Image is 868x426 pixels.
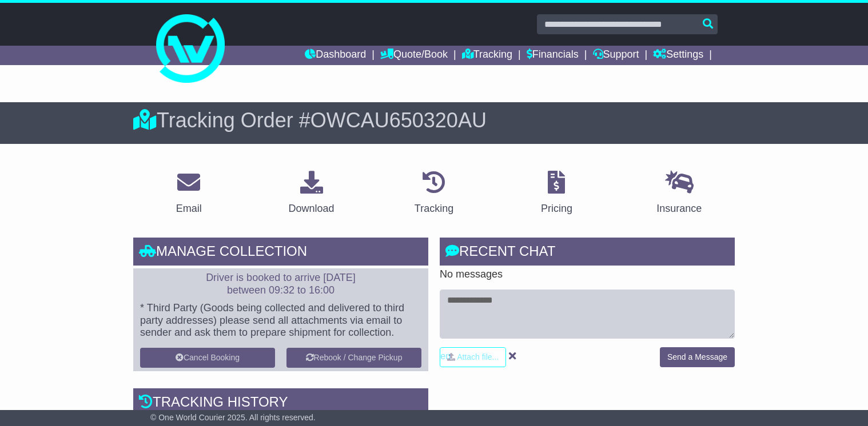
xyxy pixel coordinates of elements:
[440,238,735,268] div: RECENT CHAT
[140,348,275,368] button: Cancel Booking
[593,46,639,65] a: Support
[656,201,702,216] div: Insurance
[440,268,735,281] p: No messages
[649,167,709,220] a: Insurance
[140,302,421,339] p: * Third Party (Goods being collected and delivered to third party addresses) please send all atta...
[133,108,735,132] div: Tracking Order #
[310,108,487,132] span: OWCAU650320AU
[286,348,421,368] button: Rebook / Change Pickup
[289,201,335,216] div: Download
[140,272,421,296] p: Driver is booked to arrive [DATE] between 09:32 to 16:00
[660,347,735,367] button: Send a Message
[169,167,209,220] a: Email
[415,201,453,216] div: Tracking
[541,201,572,216] div: Pricing
[462,46,512,65] a: Tracking
[305,46,366,65] a: Dashboard
[653,46,703,65] a: Settings
[133,388,428,419] div: Tracking history
[533,167,580,220] a: Pricing
[527,46,579,65] a: Financials
[380,46,448,65] a: Quote/Book
[407,167,461,220] a: Tracking
[150,413,316,422] span: © One World Courier 2025. All rights reserved.
[281,167,342,220] a: Download
[133,238,428,268] div: Manage collection
[176,201,202,216] div: Email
